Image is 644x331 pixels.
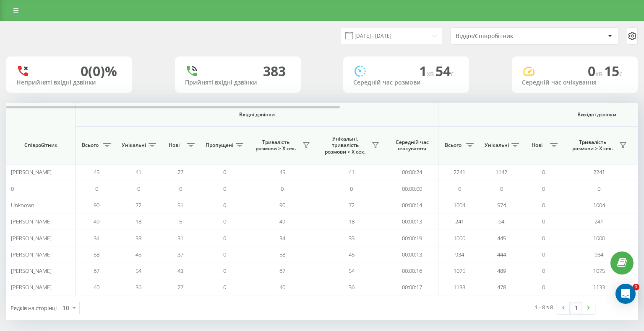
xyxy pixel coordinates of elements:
span: 15 [604,62,623,80]
span: [PERSON_NAME] [11,234,52,242]
span: 36 [136,283,141,291]
td: 00:00:13 [386,246,438,263]
span: Всього [80,142,101,149]
span: 40 [94,283,99,291]
span: 0 [542,185,545,192]
span: 51 [177,201,183,209]
span: 0 [223,251,226,258]
span: 0 [542,168,545,176]
span: 0 [542,267,545,275]
span: 0 [350,185,353,192]
span: 934 [455,251,464,258]
span: 36 [349,283,355,291]
span: 0 [542,201,545,209]
span: 1 [633,284,639,290]
span: 241 [594,218,603,225]
span: 0 [95,185,98,192]
div: 383 [263,63,286,79]
span: 478 [497,283,506,291]
td: 00:00:13 [386,213,438,230]
span: Унікальні [485,142,509,149]
span: 0 [223,185,226,192]
span: 31 [177,234,183,242]
span: Нові [527,142,548,149]
span: [PERSON_NAME] [11,218,52,225]
span: 2241 [593,168,605,176]
span: 18 [349,218,355,225]
span: 1 [419,62,435,80]
div: Open Intercom Messenger [615,284,636,304]
span: Всього [443,142,464,149]
span: 54 [136,267,141,275]
span: 0 [223,283,226,291]
span: 45 [136,251,141,258]
div: 1 - 8 з 8 [535,303,553,311]
a: 1 [570,302,582,314]
span: 27 [177,283,183,291]
span: 1142 [495,168,507,176]
span: 5 [179,218,182,225]
span: 34 [279,234,285,242]
span: Нові [164,142,185,149]
span: Унікальні [122,142,146,149]
span: 0 [500,185,503,192]
span: Рядків на сторінці [10,304,57,312]
span: 58 [94,251,99,258]
span: 41 [136,168,141,176]
span: 49 [94,218,99,225]
span: Унікальні, тривалість розмови > Х сек. [321,136,369,155]
span: 54 [435,62,454,80]
span: 0 [588,62,604,80]
span: 54 [349,267,355,275]
div: Прийняті вхідні дзвінки [185,79,291,86]
span: 0 [542,283,545,291]
div: Неприйняті вхідні дзвінки [16,79,122,86]
span: 0 [597,185,600,192]
span: 445 [497,234,506,242]
div: Середній час розмови [353,79,459,86]
span: 45 [279,168,285,176]
span: 1133 [593,283,605,291]
span: 33 [349,234,355,242]
span: c [619,69,623,78]
span: 0 [223,234,226,242]
span: 1004 [454,201,465,209]
span: 37 [177,251,183,258]
td: 00:00:19 [386,230,438,246]
td: 00:00:24 [386,164,438,180]
td: 00:00:16 [386,263,438,279]
span: 27 [177,168,183,176]
span: 574 [497,201,506,209]
span: 64 [498,218,504,225]
span: 0 [223,218,226,225]
span: 40 [279,283,285,291]
span: Співробітник [13,142,68,149]
div: 10 [63,304,69,312]
span: хв [595,69,604,78]
span: 934 [594,251,603,258]
span: 0 [11,185,14,192]
span: 1000 [593,234,605,242]
span: 1133 [454,283,465,291]
span: Пропущені [206,142,233,149]
span: 1075 [454,267,465,275]
span: 0 [281,185,284,192]
span: 67 [94,267,99,275]
span: 72 [349,201,355,209]
span: 49 [279,218,285,225]
div: Середній час очікування [522,79,628,86]
span: 67 [279,267,285,275]
span: 0 [223,201,226,209]
td: 00:00:14 [386,197,438,213]
span: Вхідні дзвінки [97,111,416,118]
span: 90 [94,201,99,209]
span: 18 [136,218,141,225]
span: 45 [94,168,99,176]
div: 0 (0)% [81,63,117,79]
span: 90 [279,201,285,209]
span: [PERSON_NAME] [11,168,52,176]
span: 0 [542,218,545,225]
span: [PERSON_NAME] [11,283,52,291]
span: 0 [223,267,226,275]
span: хв [427,69,435,78]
